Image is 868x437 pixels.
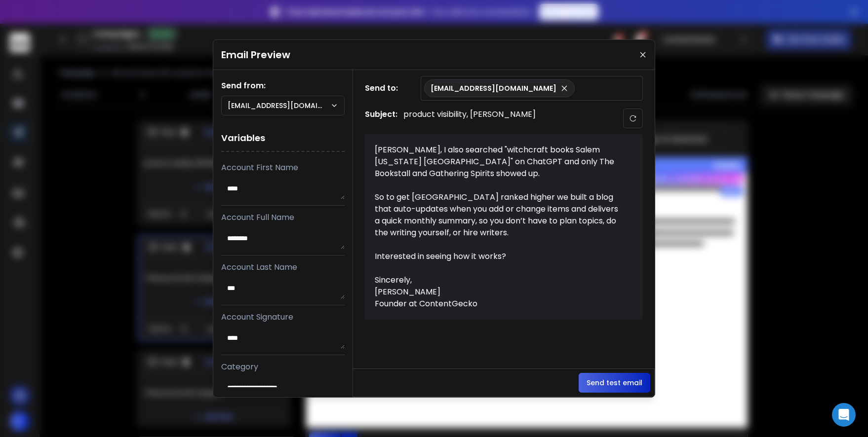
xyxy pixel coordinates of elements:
[832,403,856,427] div: Open Intercom Messenger
[221,162,345,174] p: Account First Name
[375,144,622,310] div: [PERSON_NAME], I also searched "witchcraft books Salem [US_STATE] [GEOGRAPHIC_DATA]" on ChatGPT a...
[228,101,330,110] p: [EMAIL_ADDRESS][DOMAIN_NAME]
[221,311,345,323] p: Account Signature
[221,361,345,373] p: Category
[221,212,345,223] p: Account Full Name
[221,261,345,273] p: Account Last Name
[221,48,290,62] h1: Email Preview
[365,82,404,94] h1: Send to:
[431,83,556,93] p: [EMAIL_ADDRESS][DOMAIN_NAME]
[365,109,397,128] h1: Subject:
[221,125,345,152] h1: Variables
[579,373,650,393] button: Send test email
[221,80,345,92] h1: Send from:
[403,109,536,128] p: product visibility, [PERSON_NAME]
